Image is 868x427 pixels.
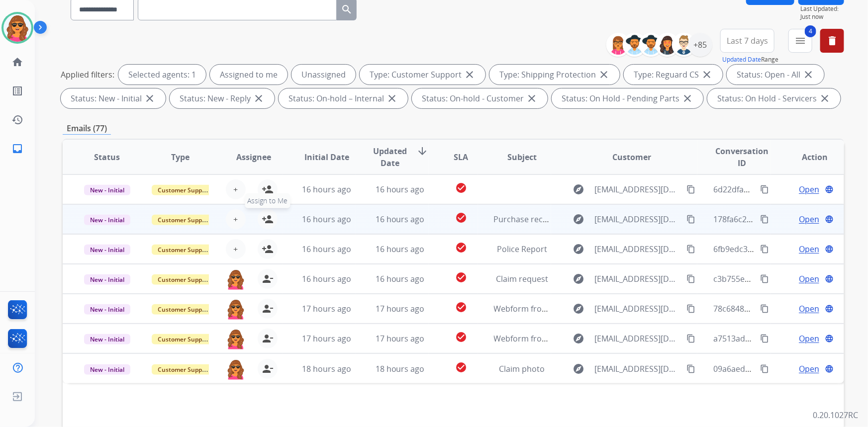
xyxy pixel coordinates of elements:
[825,215,834,224] mat-icon: language
[455,271,467,283] mat-icon: check_circle
[707,88,841,108] div: Status: On Hold - Servicers
[595,243,681,255] span: [EMAIL_ADDRESS][DOMAIN_NAME]
[11,56,23,68] mat-icon: home
[152,334,216,344] span: Customer Support
[376,273,425,284] span: 16 hours ago
[799,213,819,225] span: Open
[262,183,274,195] mat-icon: person_add
[800,13,844,21] span: Just now
[573,243,585,255] mat-icon: explore
[713,363,866,374] span: 09a6aedc-1513-49fa-aab3-a58bad2292c5
[11,85,23,97] mat-icon: list_alt
[262,213,274,225] mat-icon: person_add
[494,333,719,344] span: Webform from [EMAIL_ADDRESS][DOMAIN_NAME] on [DATE]
[799,243,819,255] span: Open
[84,304,130,315] span: New - Initial
[144,92,156,104] mat-icon: close
[302,303,351,314] span: 17 hours ago
[61,88,166,108] div: Status: New - Initial
[800,5,844,13] span: Last Updated:
[760,274,769,283] mat-icon: content_copy
[573,273,585,285] mat-icon: explore
[595,213,681,225] span: [EMAIL_ADDRESS][DOMAIN_NAME]
[595,273,681,285] span: [EMAIL_ADDRESS][DOMAIN_NAME]
[771,140,844,174] th: Action
[61,69,114,81] p: Applied filters:
[760,245,769,254] mat-icon: content_copy
[613,151,652,163] span: Customer
[152,304,216,315] span: Customer Support
[226,239,246,259] button: +
[819,92,831,104] mat-icon: close
[799,273,819,285] span: Open
[84,364,130,375] span: New - Initial
[372,145,408,169] span: Updated Date
[376,214,425,225] span: 16 hours ago
[688,33,712,57] div: +85
[799,183,819,195] span: Open
[825,245,834,254] mat-icon: language
[701,69,713,81] mat-icon: close
[455,242,467,254] mat-icon: check_circle
[760,334,769,343] mat-icon: content_copy
[341,3,353,15] mat-icon: search
[3,14,31,42] img: avatar
[258,209,278,229] button: Assign to Me
[245,193,290,208] span: Assign to Me
[386,92,398,104] mat-icon: close
[226,179,246,199] button: +
[171,151,190,163] span: Type
[360,65,485,85] div: Type: Customer Support
[464,69,476,81] mat-icon: close
[279,88,408,108] div: Status: On-hold – Internal
[233,213,238,225] span: +
[226,329,246,349] img: agent-avatar
[226,209,246,229] button: +
[236,151,271,163] span: Assignee
[302,363,351,374] span: 18 hours ago
[760,215,769,224] mat-icon: content_copy
[825,334,834,343] mat-icon: language
[226,269,246,290] img: agent-avatar
[760,185,769,194] mat-icon: content_copy
[496,273,548,284] span: Claim request
[595,333,681,344] span: [EMAIL_ADDRESS][DOMAIN_NAME]
[11,143,23,155] mat-icon: inbox
[376,244,425,255] span: 16 hours ago
[573,363,585,375] mat-icon: explore
[118,65,206,85] div: Selected agents: 1
[686,215,695,224] mat-icon: content_copy
[494,303,719,314] span: Webform from [EMAIL_ADDRESS][DOMAIN_NAME] on [DATE]
[233,183,238,195] span: +
[302,214,351,225] span: 16 hours ago
[291,65,356,85] div: Unassigned
[805,25,816,37] span: 4
[262,333,274,344] mat-icon: person_remove
[598,69,610,81] mat-icon: close
[94,151,120,163] span: Status
[376,363,425,374] span: 18 hours ago
[210,65,288,85] div: Assigned to me
[84,215,130,225] span: New - Initial
[499,363,545,374] span: Claim photo
[713,244,861,255] span: 6fb9edc3-f9bb-4fd5-b147-ee9ddc613c1f
[722,56,761,64] button: Updated Date
[233,243,238,255] span: +
[152,274,216,285] span: Customer Support
[376,184,425,195] span: 16 hours ago
[376,303,425,314] span: 17 hours ago
[595,363,681,375] span: [EMAIL_ADDRESS][DOMAIN_NAME]
[262,243,274,255] mat-icon: person_add
[507,151,537,163] span: Subject
[686,334,695,343] mat-icon: content_copy
[713,145,770,169] span: Conversation ID
[253,92,265,104] mat-icon: close
[494,214,619,225] span: Purchase receipt/Delivery receipt
[455,331,467,343] mat-icon: check_circle
[11,114,23,126] mat-icon: history
[455,182,467,194] mat-icon: check_circle
[63,122,111,135] p: Emails (77)
[713,303,866,314] span: 78c6848e-19a7-4498-9381-a9984b0dfe6d
[681,92,693,104] mat-icon: close
[152,185,216,195] span: Customer Support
